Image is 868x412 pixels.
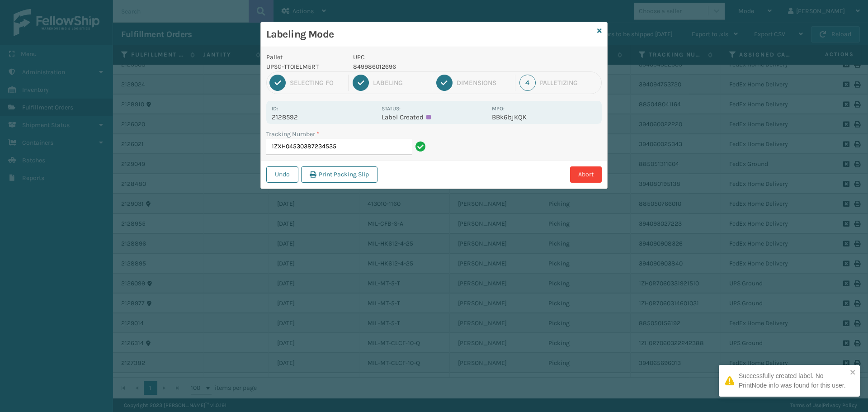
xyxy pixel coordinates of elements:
[492,105,505,112] label: MPO:
[272,113,376,121] p: 2128592
[457,79,511,87] div: Dimensions
[266,62,342,71] p: UPSG-TT0IELM5RT
[269,75,286,91] div: 1
[570,166,602,183] button: Abort
[301,166,377,183] button: Print Packing Slip
[373,79,427,87] div: Labeling
[353,62,486,71] p: 849986012696
[739,371,847,390] div: Successfully created label. No PrintNode info was found for this user.
[266,129,319,139] label: Tracking Number
[436,75,453,91] div: 3
[540,79,599,87] div: Palletizing
[492,113,596,121] p: BBk6bjKQK
[353,52,486,62] p: UPC
[850,369,856,377] button: close
[353,75,369,91] div: 2
[519,75,536,91] div: 4
[382,105,401,112] label: Status:
[290,79,344,87] div: Selecting FO
[382,113,486,121] p: Label Created
[266,52,342,62] p: Pallet
[272,105,278,112] label: Id:
[266,166,298,183] button: Undo
[266,28,594,41] h3: Labeling Mode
